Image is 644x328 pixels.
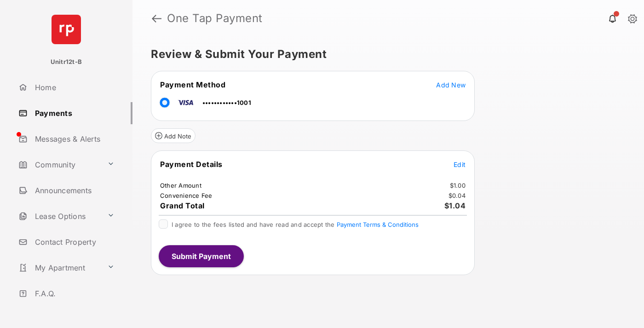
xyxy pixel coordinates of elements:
[436,81,466,89] span: Add New
[15,154,103,176] a: Community
[172,221,419,228] span: I agree to the fees listed and have read and accept the
[15,282,132,305] a: F.A.Q.
[160,181,202,190] td: Other Amount
[160,191,213,200] td: Convenience Fee
[15,102,132,124] a: Payments
[436,80,466,89] button: Add New
[454,161,466,168] span: Edit
[15,76,132,98] a: Home
[15,257,103,279] a: My Apartment
[159,245,244,267] button: Submit Payment
[15,128,132,150] a: Messages & Alerts
[444,201,466,210] span: $1.04
[202,99,251,106] span: ••••••••••••1001
[52,15,81,44] img: svg+xml;base64,PHN2ZyB4bWxucz0iaHR0cDovL3d3dy53My5vcmcvMjAwMC9zdmciIHdpZHRoPSI2NCIgaGVpZ2h0PSI2NC...
[160,160,223,169] span: Payment Details
[151,49,618,60] h5: Review & Submit Your Payment
[15,179,132,201] a: Announcements
[160,80,225,89] span: Payment Method
[448,191,466,200] td: $0.04
[337,221,419,228] button: I agree to the fees listed and have read and accept the
[15,205,103,227] a: Lease Options
[15,231,132,253] a: Contact Property
[160,201,205,210] span: Grand Total
[449,181,466,190] td: $1.00
[454,160,466,169] button: Edit
[51,58,82,67] p: Unitr12t-B
[167,13,263,24] strong: One Tap Payment
[151,128,195,143] button: Add Note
